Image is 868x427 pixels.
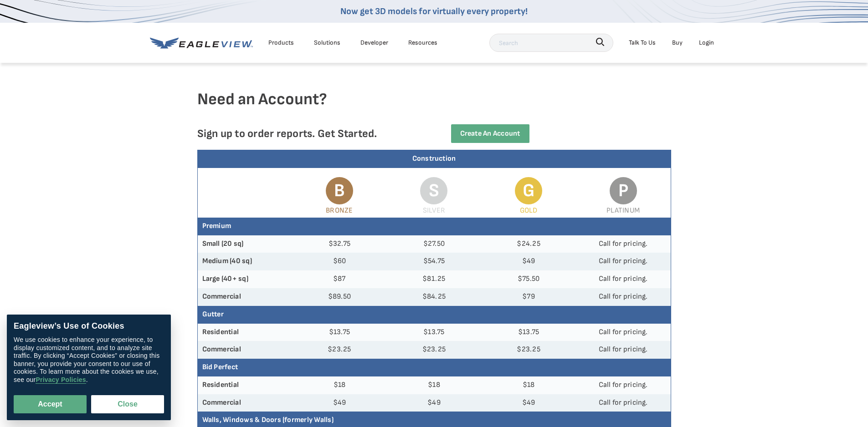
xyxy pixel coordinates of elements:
h4: Need an Account? [197,89,671,124]
span: Bronze [326,206,353,215]
td: $89.50 [292,288,387,306]
td: Call for pricing. [576,235,671,253]
td: $23.25 [387,341,482,359]
td: $18 [292,376,387,394]
td: Call for pricing. [576,253,671,270]
p: Sign up to order reports. Get Started. [197,127,420,140]
th: Commercial [198,288,293,306]
td: $87 [292,270,387,288]
td: $49 [481,394,576,412]
th: Residential [198,324,293,341]
td: $13.75 [387,324,482,341]
td: $49 [292,394,387,412]
span: B [326,177,353,204]
span: P [610,177,637,204]
div: Construction [198,150,671,168]
th: Gutter [198,306,671,324]
th: Medium (40 sq) [198,253,293,270]
td: $27.50 [387,235,482,253]
a: Buy [672,37,683,48]
th: Bid Perfect [198,359,671,376]
div: Solutions [314,37,340,48]
button: Accept [14,395,87,413]
td: $18 [387,376,482,394]
button: Close [91,395,164,413]
div: We use cookies to enhance your experience, to display customized content, and to analyze site tra... [14,336,164,384]
div: Products [268,37,294,48]
span: Silver [423,206,445,215]
td: Call for pricing. [576,288,671,306]
a: Create an Account [451,124,529,143]
td: $24.25 [481,235,576,253]
div: Eagleview’s Use of Cookies [14,321,164,331]
th: Large (40+ sq) [198,270,293,288]
td: $23.25 [292,341,387,359]
th: Commercial [198,394,293,412]
a: Developer [360,37,388,48]
th: Small (20 sq) [198,235,293,253]
td: Call for pricing. [576,270,671,288]
td: $79 [481,288,576,306]
span: Platinum [606,206,640,215]
td: $84.25 [387,288,482,306]
td: $23.25 [481,341,576,359]
td: $54.75 [387,253,482,270]
td: Call for pricing. [576,394,671,412]
td: $60 [292,253,387,270]
span: Gold [520,206,538,215]
td: $13.75 [481,324,576,341]
a: Now get 3D models for virtually every property! [340,6,528,17]
th: Commercial [198,341,293,359]
td: $13.75 [292,324,387,341]
td: $49 [387,394,482,412]
span: S [420,177,447,204]
td: $49 [481,253,576,270]
th: Residential [198,376,293,394]
span: G [515,177,542,204]
th: Premium [198,218,671,235]
div: Login [699,37,714,48]
td: $32.75 [292,235,387,253]
td: Call for pricing. [576,341,671,359]
div: Talk To Us [629,37,656,48]
div: Resources [408,37,437,48]
a: Privacy Policies [36,376,86,384]
input: Search [489,34,613,52]
td: $75.50 [481,270,576,288]
td: Call for pricing. [576,376,671,394]
td: $18 [481,376,576,394]
td: Call for pricing. [576,324,671,341]
td: $81.25 [387,270,482,288]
